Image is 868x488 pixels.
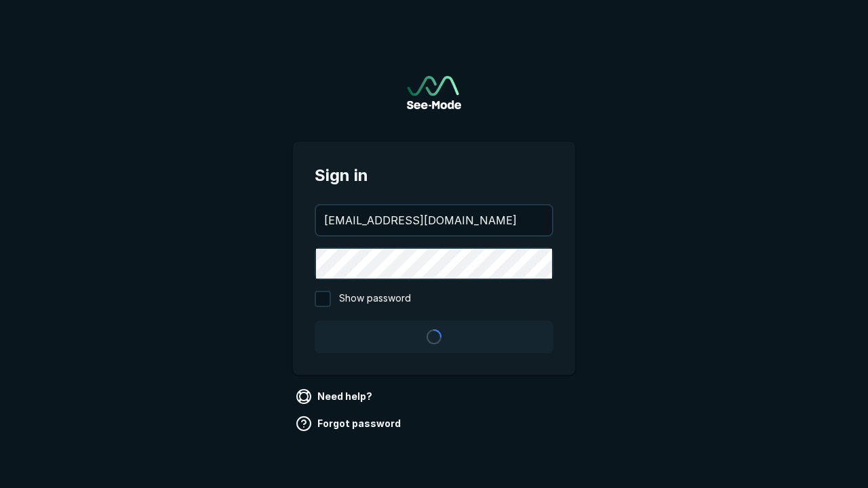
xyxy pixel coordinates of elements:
input: your@email.com [316,205,552,235]
a: Need help? [293,386,378,407]
a: Go to sign in [407,76,461,109]
span: Sign in [315,163,553,188]
a: Forgot password [293,413,406,434]
img: See-Mode Logo [407,76,461,109]
span: Show password [339,291,411,307]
